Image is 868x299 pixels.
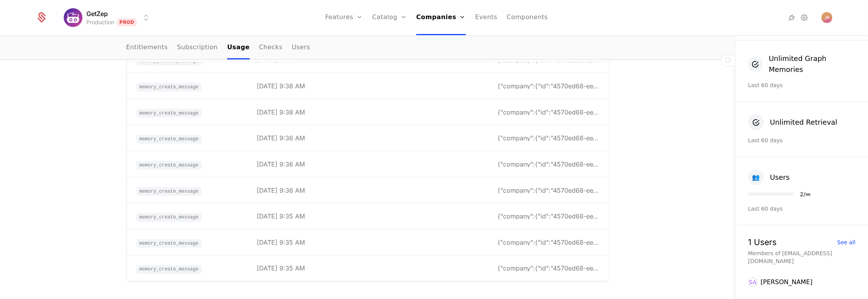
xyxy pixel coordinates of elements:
[259,36,283,59] a: Checks
[257,213,305,220] div: [DATE] 9:35 AM
[748,238,777,246] div: 1 Users
[498,109,599,115] div: {"company":{"id":"4570ed68-ee1a-4d49-8479-18839aae
[136,83,202,91] span: memory_create_message
[126,36,168,59] a: Entitlements
[136,239,202,248] span: memory_create_message
[748,136,855,144] div: Last 60 days
[86,18,114,26] div: Production
[86,9,108,18] span: GetZep
[770,172,789,183] div: Users
[498,265,599,272] div: {"company":{"id":"4570ed68-ee1a-4d49-8479-18839aae
[257,135,305,141] div: [DATE] 9:36 AM
[748,249,855,265] div: Members of [EMAIL_ADDRESS][DOMAIN_NAME]
[136,161,202,170] span: memory_create_message
[787,13,796,22] a: Integrations
[821,12,832,23] img: Jack Ryan
[257,187,305,193] div: [DATE] 9:36 AM
[136,135,202,144] span: memory_create_message
[136,213,202,222] span: memory_create_message
[498,135,599,141] div: {"company":{"id":"4570ed68-ee1a-4d49-8479-18839aae
[498,83,599,89] div: {"company":{"id":"4570ed68-ee1a-4d49-8479-18839aae
[748,205,855,213] div: Last 60 days
[126,36,310,59] ul: Choose Sub Page
[177,36,218,59] a: Subscription
[136,265,202,274] span: memory_create_message
[800,13,809,22] a: Settings
[748,81,855,89] div: Last 60 days
[748,115,837,130] button: Unlimited Retrieval
[136,109,202,118] span: memory_create_message
[292,36,310,59] a: Users
[498,57,599,63] div: {"company":{"id":"4570ed68-ee1a-4d49-8479-18839aae
[257,83,305,89] div: [DATE] 9:38 AM
[748,170,764,185] div: 👥
[498,239,599,245] div: {"company":{"id":"4570ed68-ee1a-4d49-8479-18839aae
[227,36,250,59] a: Usage
[257,57,305,63] div: [DATE] 9:56 AM
[769,53,855,75] div: Unlimited Graph Memories
[126,36,609,59] nav: Main
[821,12,832,23] button: Open user button
[761,278,813,287] div: [PERSON_NAME]
[748,278,757,287] div: SA
[136,187,202,196] span: memory_create_message
[837,240,855,245] div: See all
[257,239,305,245] div: [DATE] 9:35 AM
[748,53,855,75] button: Unlimited Graph Memories
[498,161,599,167] div: {"company":{"id":"4570ed68-ee1a-4d49-8479-18839aae
[498,187,599,193] div: {"company":{"id":"4570ed68-ee1a-4d49-8479-18839aae
[498,213,599,220] div: {"company":{"id":"4570ed68-ee1a-4d49-8479-18839aae
[66,9,151,26] button: Select environment
[257,265,305,272] div: [DATE] 9:35 AM
[117,18,137,26] span: Prod
[64,8,82,27] img: GetZep
[136,57,202,66] span: memory_create_message
[257,161,305,167] div: [DATE] 9:36 AM
[770,117,837,128] div: Unlimited Retrieval
[800,192,811,197] div: 2 / ∞
[257,109,305,115] div: [DATE] 9:38 AM
[748,170,789,185] button: 👥Users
